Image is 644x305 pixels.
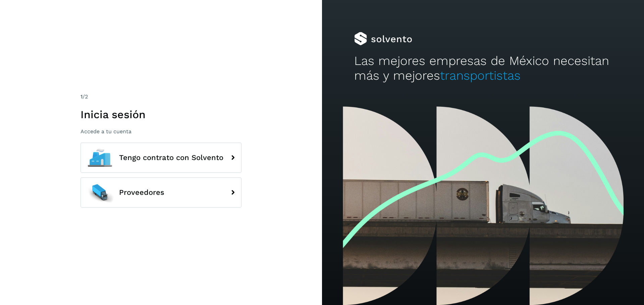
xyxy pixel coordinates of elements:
div: /2 [80,93,241,101]
span: 1 [80,93,83,100]
span: transportistas [440,68,521,83]
h2: Las mejores empresas de México necesitan más y mejores [354,54,612,83]
span: Tengo contrato con Solvento [119,154,223,162]
span: Proveedores [119,188,164,197]
button: Tengo contrato con Solvento [80,143,241,173]
h1: Inicia sesión [80,108,241,121]
p: Accede a tu cuenta [80,128,241,135]
button: Proveedores [80,177,241,208]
